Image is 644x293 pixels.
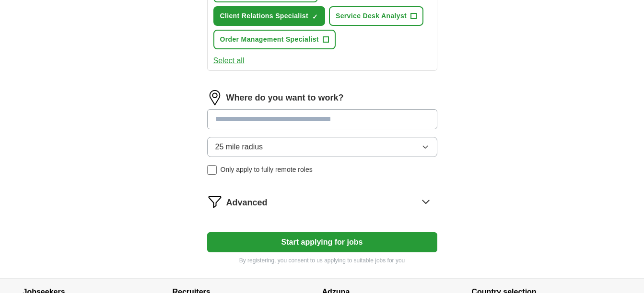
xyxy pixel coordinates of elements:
img: filter [207,194,222,209]
button: Start applying for jobs [207,232,437,252]
button: Order Management Specialist [213,30,336,49]
span: Client Relations Specialist [220,11,309,21]
span: Service Desk Analyst [336,11,407,21]
button: 25 mile radius [207,137,437,157]
span: Advanced [226,196,268,209]
button: Service Desk Analyst [329,6,423,26]
label: Where do you want to work? [226,91,344,104]
span: 25 mile radius [215,141,263,153]
span: Only apply to fully remote roles [221,165,313,175]
p: By registering, you consent to us applying to suitable jobs for you [207,256,437,265]
button: Client Relations Specialist✓ [213,6,326,26]
button: Select all [213,55,245,67]
input: Only apply to fully remote roles [207,165,217,175]
span: ✓ [312,13,318,21]
span: Order Management Specialist [220,34,319,45]
img: location.png [207,90,222,105]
